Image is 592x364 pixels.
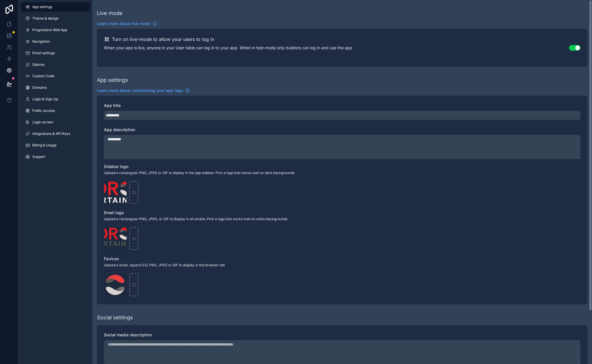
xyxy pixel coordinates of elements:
[97,88,190,93] a: Learn more about customizing your app logo
[32,108,55,113] span: Public access
[97,76,128,84] div: App settings
[32,39,50,44] span: Navigation
[21,25,90,35] a: Progressive Web App
[97,88,183,93] span: Learn more about customizing your app logo
[97,314,133,322] div: Social settings
[104,103,121,108] span: App title
[21,118,90,127] a: Login screen
[21,71,90,81] a: Custom Code
[104,127,135,132] span: App description
[32,16,59,21] span: Theme & design
[21,14,90,23] a: Theme & design
[21,129,90,138] a: Integrations & API Keys
[21,95,90,104] a: Login & Sign Up
[21,2,90,12] a: App settings
[32,143,57,148] span: Billing & Usage
[32,120,53,125] span: Login screen
[21,48,90,58] a: Email settings
[32,62,44,67] span: Spaces
[21,152,90,161] a: Support
[32,154,45,159] span: Support
[104,210,124,215] span: Email logo
[112,36,214,43] h2: Turn on live-mode to allow your users to log in
[32,74,55,78] span: Custom Code
[21,141,90,150] a: Billing & Usage
[32,85,47,90] span: Domains
[32,131,70,136] span: Integrations & API Keys
[32,5,52,9] span: App settings
[21,37,90,46] a: Navigation
[104,263,580,267] span: Upload a small, square ICO, PNG, JPEG or GIF to display in the browser tab
[104,332,152,337] span: Social media description
[104,171,580,175] span: Upload a rectangular PNG, JPEG or GIF to display in the app sidebar. Pick a logo that works well ...
[97,21,150,27] span: Learn more about live mode
[104,164,128,169] span: Sidebar logo
[32,28,67,32] span: Progressive Web App
[97,21,157,27] a: Learn more about live mode
[32,97,58,101] span: Login & Sign Up
[32,51,55,55] span: Email settings
[97,9,123,17] div: Live mode
[104,256,119,261] span: Favicon
[104,45,359,51] p: When your app is live, anyone in your User table can log in to your app. When in test-mode only b...
[104,217,580,221] span: Upload a rectangular PNG, JPEG, or GIF to display in all emails. Pick a logo that works well on w...
[21,60,90,69] a: Spaces
[21,106,90,115] a: Public access
[21,83,90,92] a: Domains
